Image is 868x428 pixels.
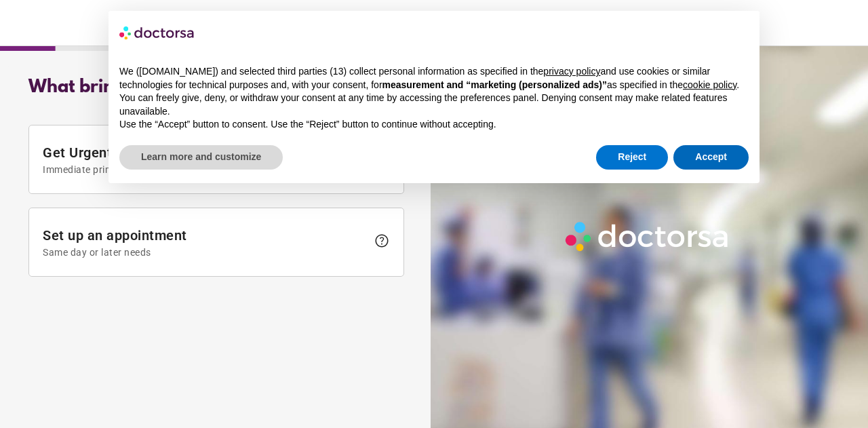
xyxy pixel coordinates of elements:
[683,79,736,90] a: cookie policy
[119,118,749,132] p: Use the “Accept” button to consent. Use the “Reject” button to continue without accepting.
[119,65,749,92] p: We ([DOMAIN_NAME]) and selected third parties (13) collect personal information as specified in t...
[382,79,607,90] strong: measurement and “marketing (personalized ads)”
[119,22,195,43] img: logo
[43,227,367,258] span: Set up an appointment
[543,66,600,77] a: privacy policy
[374,233,390,249] span: help
[28,77,404,98] div: What brings you in?
[673,145,749,170] button: Accept
[43,144,367,175] span: Get Urgent Care Online
[596,145,668,170] button: Reject
[119,145,283,170] button: Learn more and customize
[43,247,367,258] span: Same day or later needs
[119,92,749,118] p: You can freely give, deny, or withdraw your consent at any time by accessing the preferences pane...
[43,164,367,175] span: Immediate primary care, 24/7
[561,217,734,256] img: Logo-Doctorsa-trans-White-partial-flat.png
